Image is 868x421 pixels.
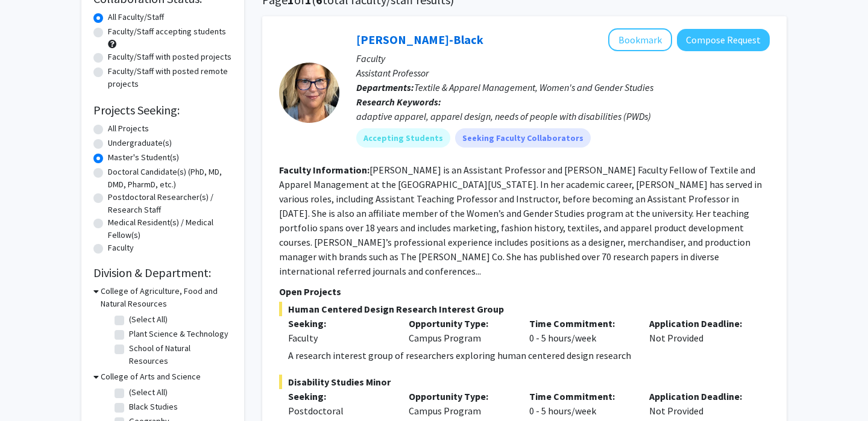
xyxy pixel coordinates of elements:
[108,122,149,135] label: All Projects
[108,137,172,149] label: Undergraduate(s)
[356,81,414,93] b: Departments:
[108,65,232,90] label: Faculty/Staff with posted remote projects
[108,151,179,164] label: Master's Student(s)
[288,331,391,345] div: Faculty
[608,28,672,51] button: Add Kerri McBee-Black to Bookmarks
[356,128,450,148] mat-chip: Accepting Students
[649,316,752,331] p: Application Deadline:
[649,389,752,404] p: Application Deadline:
[108,25,226,38] label: Faculty/Staff accepting students
[529,316,632,331] p: Time Commitment:
[129,386,168,399] label: (Select All)
[288,348,770,363] p: A research interest group of researchers exploring human centered design research
[93,266,232,280] h2: Division & Department:
[640,316,761,345] div: Not Provided
[529,389,632,404] p: Time Commitment:
[129,328,228,340] label: Plant Science & Technology
[400,316,520,345] div: Campus Program
[129,313,168,326] label: (Select All)
[279,284,770,299] p: Open Projects
[356,66,770,80] p: Assistant Professor
[108,51,231,63] label: Faculty/Staff with posted projects
[279,302,770,316] span: Human Centered Design Research Interest Group
[101,285,232,310] h3: College of Agriculture, Food and Natural Resources
[129,401,178,413] label: Black Studies
[129,342,229,367] label: School of Natural Resources
[279,164,370,176] b: Faculty Information:
[677,29,770,51] button: Compose Request to Kerri McBee-Black
[108,242,134,254] label: Faculty
[356,96,441,108] b: Research Keywords:
[288,316,391,331] p: Seeking:
[356,109,770,123] div: adaptive apparel, apparel design, needs of people with disabilities (PWDs)
[108,191,232,216] label: Postdoctoral Researcher(s) / Research Staff
[108,216,232,242] label: Medical Resident(s) / Medical Fellow(s)
[279,375,770,389] span: Disability Studies Minor
[409,389,511,404] p: Opportunity Type:
[455,128,591,148] mat-chip: Seeking Faculty Collaborators
[279,164,762,277] fg-read-more: [PERSON_NAME] is an Assistant Professor and [PERSON_NAME] Faculty Fellow of Textile and Apparel M...
[414,81,653,93] span: Textile & Apparel Management, Women's and Gender Studies
[356,32,483,47] a: [PERSON_NAME]-Black
[108,166,232,191] label: Doctoral Candidate(s) (PhD, MD, DMD, PharmD, etc.)
[101,370,201,383] h3: College of Arts and Science
[288,389,391,404] p: Seeking:
[409,316,511,331] p: Opportunity Type:
[9,367,51,412] iframe: Chat
[520,316,641,345] div: 0 - 5 hours/week
[108,11,164,23] label: All Faculty/Staff
[356,51,770,66] p: Faculty
[93,103,232,117] h2: Projects Seeking:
